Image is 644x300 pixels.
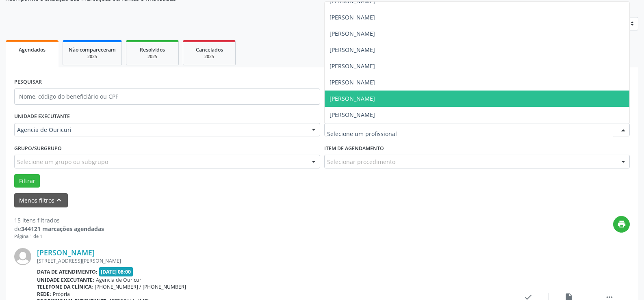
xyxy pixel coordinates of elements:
div: [STREET_ADDRESS][PERSON_NAME] [37,257,508,264]
span: [PERSON_NAME] [330,30,375,37]
div: de [14,224,104,233]
label: Item de agendamento [324,142,384,155]
div: 2025 [132,54,173,60]
div: 2025 [69,54,116,60]
span: [DATE] 08:00 [99,267,133,276]
span: Não compareceram [69,46,116,53]
span: [PHONE_NUMBER] / [PHONE_NUMBER] [95,283,186,290]
span: Agendados [19,46,46,53]
button: Menos filtroskeyboard_arrow_up [14,193,68,207]
button: print [613,216,630,233]
b: Telefone da clínica: [37,283,93,290]
img: img [14,248,31,265]
span: Selecione um grupo ou subgrupo [17,158,108,166]
span: Agencia de Ouricuri [17,126,304,134]
i: print [617,220,626,229]
label: UNIDADE EXECUTANTE [14,110,70,123]
div: 15 itens filtrados [14,216,104,224]
span: [PERSON_NAME] [330,95,375,102]
b: Unidade executante: [37,276,94,283]
i: keyboard_arrow_up [54,196,63,205]
span: [PERSON_NAME] [330,111,375,119]
label: PESQUISAR [14,76,42,88]
b: Rede: [37,291,51,298]
div: Página 1 de 1 [14,233,104,240]
span: Cancelados [196,46,223,53]
input: Nome, código do beneficiário ou CPF [14,88,320,105]
span: Agencia de Ouricuri [96,276,143,283]
a: [PERSON_NAME] [37,248,95,257]
div: 2025 [189,54,230,60]
span: [PERSON_NAME] [330,62,375,70]
button: Filtrar [14,174,40,188]
span: Resolvidos [140,46,165,53]
span: [PERSON_NAME] [330,46,375,54]
span: [PERSON_NAME] [330,13,375,21]
span: [PERSON_NAME] [330,78,375,86]
input: Selecione um profissional [327,126,614,142]
strong: 344121 marcações agendadas [21,225,104,233]
span: Própria [53,291,70,298]
b: Data de atendimento: [37,268,98,275]
span: Selecionar procedimento [327,158,395,166]
label: Grupo/Subgrupo [14,142,62,155]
